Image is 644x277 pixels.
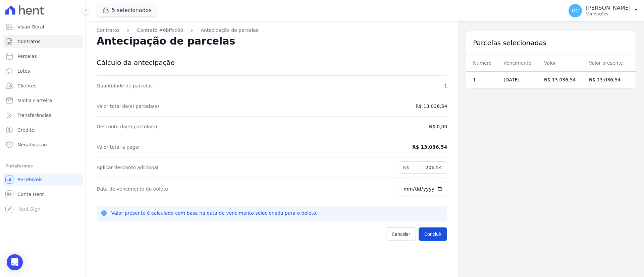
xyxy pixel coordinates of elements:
p: Ver opções [586,11,631,17]
dt: Valor total da(s) parcela(s) [97,103,159,110]
th: Valor [540,55,585,72]
span: Transferências [17,112,51,119]
a: Contratos [97,27,119,34]
button: 5 selecionados [97,4,157,17]
span: Cancelar [392,231,410,237]
a: Contrato #6bffcc98 [137,27,183,34]
dd: R$ 0,00 [429,123,447,130]
dd: R$ 13.036,54 [416,103,447,110]
p: [PERSON_NAME] [586,5,631,11]
a: Crédito [3,123,83,137]
th: Valor presente [585,55,636,72]
label: Quantidade de parcelas [97,83,153,88]
a: Conta Hent [3,188,83,201]
a: Negativação [3,138,83,151]
span: Minha Carteira [17,97,52,104]
a: Parcelas [3,50,83,63]
dd: 1 [444,82,447,89]
td: R$ 13.036,54 [585,72,636,88]
div: Open Intercom Messenger [7,254,23,270]
label: Data de vencimento do boleto [97,186,168,192]
span: Parcelas [17,53,37,60]
a: Contratos [3,35,83,48]
span: GC [572,8,579,13]
dt: Valor total a pagar [97,144,140,150]
nav: Breadcrumb [97,27,447,34]
dt: Desconto da(s) parcela(s) [97,123,157,130]
td: 1 [466,72,499,88]
button: GC [PERSON_NAME] Ver opções [563,1,644,20]
td: R$ 13.036,54 [540,72,585,88]
div: Plataformas [5,162,80,170]
a: Lotes [3,64,83,78]
th: Vencimento [499,55,540,72]
label: Aplicar desconto adicional [97,165,158,170]
a: Cancelar [386,227,416,241]
td: [DATE] [499,72,540,88]
span: Clientes [17,82,36,89]
a: Clientes [3,79,83,92]
span: Contratos [17,38,40,45]
a: Minha Carteira [3,94,83,107]
span: Lotes [17,68,30,74]
a: Transferências [3,109,83,122]
span: Cálculo da antecipação [97,59,175,67]
a: Visão Geral [3,20,83,33]
span: Visão Geral [17,23,44,30]
span: R$ [403,165,409,170]
span: Conta Hent [17,191,44,198]
th: Número [466,55,499,72]
dd: R$ 13.036,54 [412,144,447,150]
a: Antecipação de parcelas [201,27,258,34]
span: Recebíveis [17,176,43,183]
span: Negativação [17,141,47,148]
span: Antecipação de parcelas [97,35,235,47]
p: Valor presente é calculado com base na data de vencimento selecionada para o boleto. [111,210,443,217]
a: Recebíveis [3,173,83,186]
div: Parcelas selecionadas [466,31,636,55]
span: Crédito [17,127,35,133]
button: Concluir [419,227,447,241]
